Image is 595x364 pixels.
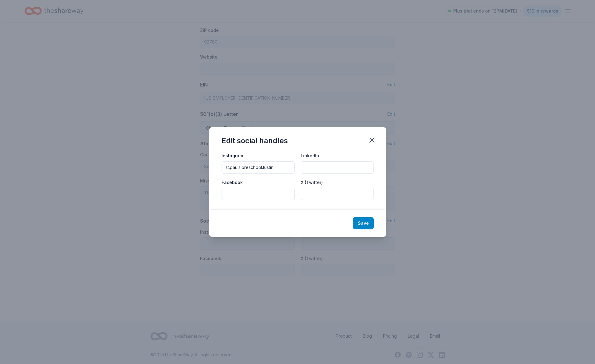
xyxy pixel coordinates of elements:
[301,153,319,159] label: LinkedIn
[222,136,288,146] div: Edit social handles
[353,217,374,229] button: Save
[301,179,323,186] label: X (Twitter)
[222,153,243,159] label: Instagram
[222,179,243,186] label: Facebook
